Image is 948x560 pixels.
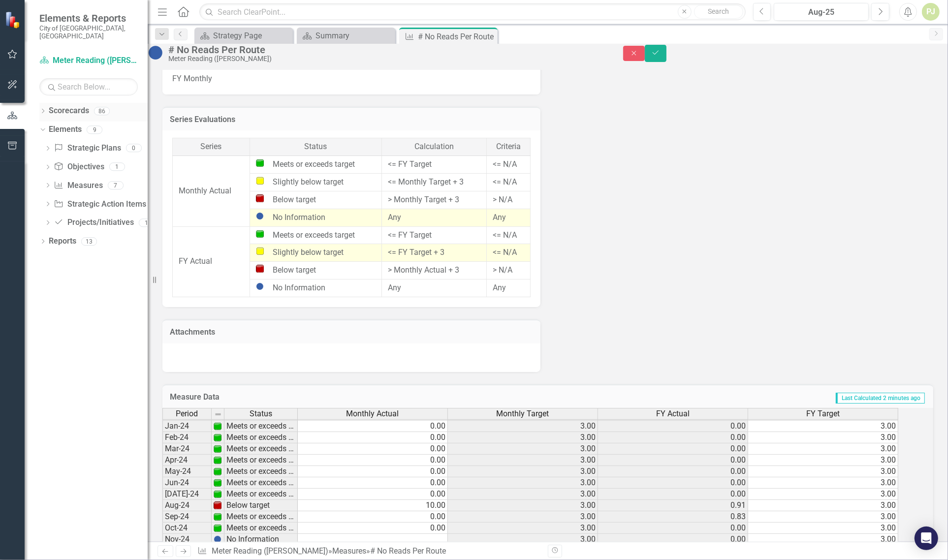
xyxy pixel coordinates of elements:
[162,443,212,455] td: Mar-24
[748,511,898,523] td: 3.00
[214,535,221,543] img: BgCOk07PiH71IgAAAABJRU5ErkJggg==
[214,501,221,509] img: WFgIVf4bZjIWvbPt0csAAAAASUVORK5CYII=
[224,511,298,523] td: Meets or exceeds target
[486,226,530,244] td: <= N/A
[598,477,748,489] td: 0.00
[54,143,121,154] a: Strategic Plans
[748,432,898,443] td: 3.00
[162,500,212,511] td: Aug-24
[448,477,598,489] td: 3.00
[256,230,264,238] img: Meets or exceeds target
[162,511,212,523] td: Sep-24
[382,280,487,297] td: Any
[656,409,690,418] span: FY Actual
[748,455,898,466] td: 3.00
[224,477,298,489] td: Meets or exceeds target
[748,500,898,511] td: 3.00
[748,477,898,489] td: 3.00
[256,282,264,290] img: No Information
[256,177,376,188] div: Slightly below target
[224,466,298,477] td: Meets or exceeds target
[382,244,487,262] td: <= FY Target + 3
[256,159,264,167] img: Meets or exceeds target
[748,466,898,477] td: 3.00
[448,489,598,500] td: 3.00
[598,432,748,443] td: 0.00
[448,466,598,477] td: 3.00
[497,409,549,418] span: Monthly Target
[486,209,530,226] td: Any
[298,477,448,489] td: 0.00
[448,523,598,534] td: 3.00
[598,421,748,432] td: 0.00
[214,513,221,521] img: 1UOPjbPZzarJnojPNnPdqcrKqsyubKg2UwelywlROmNPl+gdMW9Kb8ri8GgAAAABJRU5ErkJggg==
[197,546,540,557] div: » »
[162,455,212,466] td: Apr-24
[54,199,146,210] a: Strategic Action Items
[347,409,399,418] span: Monthly Actual
[162,66,540,94] div: FY Monthly
[162,466,212,477] td: May-24
[173,138,250,156] th: Series
[598,523,748,534] td: 0.00
[170,115,533,124] h3: Series Evaluations
[108,181,124,189] div: 7
[486,138,530,156] th: Criteria
[486,262,530,280] td: > N/A
[256,247,264,255] img: Slightly below target
[486,156,530,174] td: <= N/A
[298,432,448,443] td: 0.00
[39,55,138,66] a: Meter Reading ([PERSON_NAME])
[486,244,530,262] td: <= N/A
[298,455,448,466] td: 0.00
[748,523,898,534] td: 3.00
[774,3,869,21] button: Aug-25
[213,30,290,42] div: Strategy Page
[598,455,748,466] td: 0.00
[256,212,376,223] div: No Information
[214,479,221,487] img: 1UOPjbPZzarJnojPNnPdqcrKqsyubKg2UwelywlROmNPl+gdMW9Kb8ri8GgAAAABJRU5ErkJggg==
[168,55,603,62] div: Meter Reading ([PERSON_NAME])
[256,282,376,294] div: No Information
[168,44,603,55] div: # No Reads Per Route
[448,534,598,545] td: 3.00
[486,191,530,209] td: > N/A
[298,421,448,432] td: 0.00
[748,443,898,455] td: 3.00
[598,500,748,511] td: 0.91
[598,489,748,500] td: 0.00
[214,410,222,418] img: 8DAGhfEEPCf229AAAAAElFTkSuQmCC
[298,511,448,523] td: 0.00
[448,432,598,443] td: 3.00
[162,523,212,534] td: Oct-24
[256,265,264,273] img: Below target
[49,105,89,117] a: Scorecards
[748,421,898,432] td: 3.00
[224,455,298,466] td: Meets or exceeds target
[382,138,487,156] th: Calculation
[109,163,125,171] div: 1
[448,500,598,511] td: 3.00
[224,443,298,455] td: Meets or exceeds target
[382,226,487,244] td: <= FY Target
[486,280,530,297] td: Any
[448,455,598,466] td: 3.00
[214,422,221,430] img: 1UOPjbPZzarJnojPNnPdqcrKqsyubKg2UwelywlROmNPl+gdMW9Kb8ri8GgAAAABJRU5ErkJggg==
[162,534,212,545] td: Nov-24
[299,30,393,42] a: Summary
[448,421,598,432] td: 3.00
[256,212,264,220] img: No Information
[448,443,598,455] td: 3.00
[382,262,487,280] td: > Monthly Actual + 3
[54,161,104,173] a: Objectives
[598,466,748,477] td: 0.00
[214,456,221,464] img: 1UOPjbPZzarJnojPNnPdqcrKqsyubKg2UwelywlROmNPl+gdMW9Kb8ri8GgAAAABJRU5ErkJggg==
[316,30,393,42] div: Summary
[81,237,97,246] div: 13
[922,3,940,21] div: PJ
[5,11,22,29] img: ClearPoint Strategy
[250,138,381,156] th: Status
[382,209,487,226] td: Any
[836,393,925,404] span: Last Calculated 2 minutes ago
[298,489,448,500] td: 0.00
